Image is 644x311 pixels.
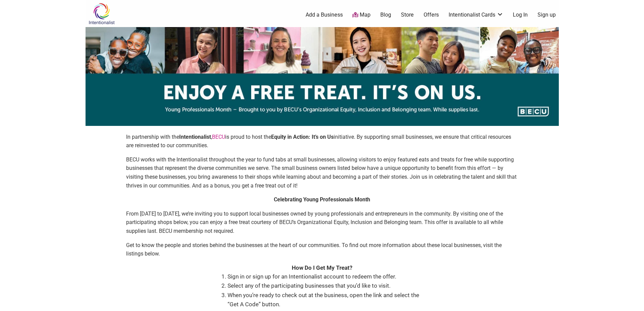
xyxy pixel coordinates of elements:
p: In partnership with the , is proud to host the initiative. By supporting small businesses, we ens... [126,133,518,150]
a: Add a Business [306,11,343,19]
p: From [DATE] to [DATE], we’re inviting you to support local businesses owned by young professional... [126,209,518,236]
a: BECU [212,134,225,140]
a: Blog [380,11,391,19]
li: When you’re ready to check out at the business, open the link and select the “Get A Code” button. [228,291,424,309]
p: BECU works with the Intentionalist throughout the year to fund tabs at small businesses, allowing... [126,155,518,190]
img: Intentionalist [86,3,118,25]
p: Get to know the people and stories behind the businesses at the heart of our communities. To find... [126,241,518,258]
a: Map [352,11,371,19]
li: Select any of the participating businesses that you’d like to visit. [228,281,424,290]
a: Sign up [538,11,556,19]
li: Sign in or sign up for an Intentionalist account to redeem the offer. [228,272,424,281]
strong: Intentionalist [179,134,211,140]
a: Offers [424,11,439,19]
strong: Celebrating Young Professionals Month [274,196,370,203]
a: Intentionalist Cards [449,11,503,19]
a: Store [401,11,414,19]
strong: Equity in Action: It’s on Us [271,134,334,140]
a: Log In [513,11,528,19]
strong: How Do I Get My Treat? [292,264,352,271]
img: sponsor logo [86,27,559,126]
